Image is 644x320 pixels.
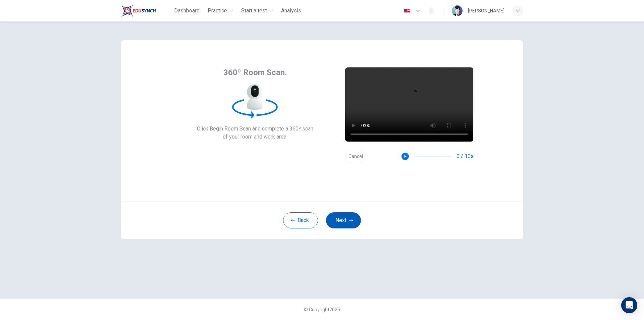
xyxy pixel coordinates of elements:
div: [PERSON_NAME] [468,7,504,15]
a: Train Test logo [121,4,171,17]
span: of your room and work area. [197,133,313,141]
button: Analysis [278,5,304,17]
span: Analysis [281,7,301,15]
button: Back [283,212,318,228]
button: Start a test [238,5,276,17]
span: 0 / 10s [457,152,474,160]
span: Practice [208,7,227,15]
span: Click Begin Room Scan and complete a 360º scan [197,125,313,133]
button: Cancel [345,150,366,163]
button: Next [326,212,361,228]
img: Train Test logo [121,4,156,17]
img: en [403,8,411,13]
span: 360º Room Scan. [223,67,287,78]
button: Dashboard [171,5,202,17]
span: Dashboard [174,7,200,15]
button: Practice [205,5,236,17]
span: Start a test [241,7,267,15]
div: Open Intercom Messenger [621,297,637,313]
img: Profile picture [452,5,463,16]
span: © Copyright 2025 [304,307,340,312]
